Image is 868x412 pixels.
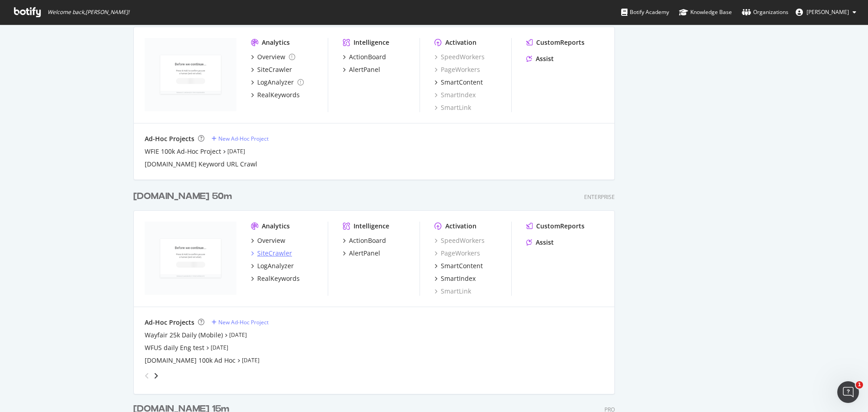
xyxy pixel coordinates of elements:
[621,8,669,17] div: Botify Academy
[343,249,380,258] a: AlertPanel
[257,52,285,62] div: Overview
[133,190,232,203] div: [DOMAIN_NAME] 50m
[441,274,476,283] div: SmartIndex
[584,193,615,201] div: Enterprise
[354,38,389,47] div: Intelligence
[807,8,849,16] span: Harry Hji kakou
[257,90,300,99] div: RealKeywords
[251,90,300,99] a: RealKeywords
[251,236,285,245] a: Overview
[257,236,285,245] div: Overview
[257,261,294,270] div: LogAnalyzer
[349,249,380,258] div: AlertPanel
[133,190,236,203] a: [DOMAIN_NAME] 50m
[145,222,236,295] img: www.wayfair.com
[526,238,554,247] a: Assist
[251,65,292,74] a: SiteCrawler
[837,381,859,403] iframe: Intercom live chat
[434,261,483,270] a: SmartContent
[141,369,153,383] div: angle-left
[434,52,485,62] a: SpeedWorkers
[229,331,247,339] a: [DATE]
[218,135,269,142] div: New Ad-Hoc Project
[251,249,292,258] a: SiteCrawler
[536,54,554,63] div: Assist
[354,222,389,231] div: Intelligence
[679,8,732,17] div: Knowledge Base
[257,65,292,74] div: SiteCrawler
[251,78,304,87] a: LogAnalyzer
[257,249,292,258] div: SiteCrawler
[211,344,228,351] a: [DATE]
[257,78,294,87] div: LogAnalyzer
[262,38,290,47] div: Analytics
[251,274,300,283] a: RealKeywords
[349,65,380,74] div: AlertPanel
[145,134,194,143] div: Ad-Hoc Projects
[526,54,554,63] a: Assist
[441,78,483,87] div: SmartContent
[526,38,585,47] a: CustomReports
[349,52,386,62] div: ActionBoard
[343,52,386,62] a: ActionBoard
[145,356,236,365] a: [DOMAIN_NAME] 100k Ad Hoc
[218,318,269,326] div: New Ad-Hoc Project
[212,135,269,142] a: New Ad-Hoc Project
[145,160,257,169] a: [DOMAIN_NAME] Keyword URL Crawl
[742,8,788,17] div: Organizations
[212,318,269,326] a: New Ad-Hoc Project
[434,274,476,283] a: SmartIndex
[434,103,471,112] a: SmartLink
[856,381,863,388] span: 1
[536,38,585,47] div: CustomReports
[251,261,294,270] a: LogAnalyzer
[441,261,483,270] div: SmartContent
[145,331,223,340] a: Wayfair 25k Daily (Mobile)
[257,274,300,283] div: RealKeywords
[434,249,480,258] a: PageWorkers
[434,236,485,245] a: SpeedWorkers
[788,5,863,19] button: [PERSON_NAME]
[145,38,236,111] img: www.wayfair.ie
[536,222,585,231] div: CustomReports
[434,65,480,74] a: PageWorkers
[434,78,483,87] a: SmartContent
[47,9,129,16] span: Welcome back, [PERSON_NAME] !
[349,236,386,245] div: ActionBoard
[526,222,585,231] a: CustomReports
[262,222,290,231] div: Analytics
[145,318,194,327] div: Ad-Hoc Projects
[434,90,476,99] a: SmartIndex
[343,65,380,74] a: AlertPanel
[145,147,221,156] a: WFIE 100k Ad-Hoc Project
[251,52,295,62] a: Overview
[445,38,476,47] div: Activation
[242,356,259,364] a: [DATE]
[434,287,471,296] a: SmartLink
[145,343,204,352] a: WFUS daily Eng test
[343,236,386,245] a: ActionBoard
[536,238,554,247] div: Assist
[227,147,245,155] a: [DATE]
[153,371,159,380] div: angle-right
[445,222,476,231] div: Activation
